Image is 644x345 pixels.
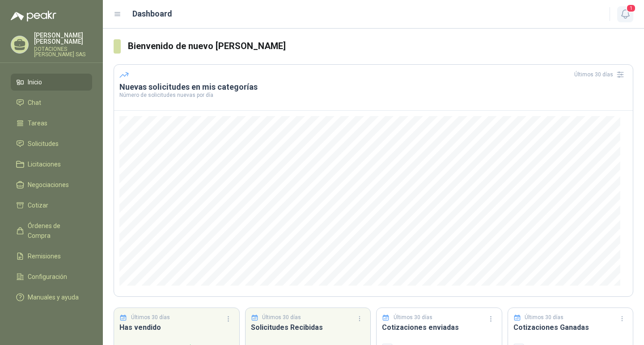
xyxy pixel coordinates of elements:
span: Tareas [28,118,47,128]
span: 1 [626,4,636,12]
span: Inicio [28,77,42,87]
p: Últimos 30 días [525,313,563,322]
span: Configuración [28,272,67,282]
p: DOTACIONES [PERSON_NAME] SAS [34,46,92,57]
span: Chat [28,98,41,108]
a: Manuales y ayuda [11,289,92,306]
button: 1 [617,6,633,22]
p: Número de solicitudes nuevas por día [119,92,627,98]
p: Últimos 30 días [394,313,432,322]
span: Órdenes de Compra [28,221,84,241]
h3: Nuevas solicitudes en mis categorías [119,82,627,92]
a: Solicitudes [11,135,92,152]
span: Solicitudes [28,139,59,149]
a: Chat [11,94,92,111]
span: Remisiones [28,251,61,261]
p: Últimos 30 días [262,313,301,322]
div: Últimos 30 días [574,67,627,82]
a: Remisiones [11,248,92,265]
h3: Cotizaciones enviadas [382,322,496,333]
a: Licitaciones [11,156,92,173]
p: Últimos 30 días [131,313,170,322]
a: Cotizar [11,197,92,214]
h3: Cotizaciones Ganadas [513,322,628,333]
span: Cotizar [28,200,48,210]
a: Tareas [11,115,92,132]
a: Órdenes de Compra [11,217,92,244]
h1: Dashboard [132,8,172,20]
a: Negociaciones [11,176,92,193]
span: Licitaciones [28,159,61,169]
h3: Has vendido [119,322,234,333]
h3: Solicitudes Recibidas [251,322,365,333]
a: Inicio [11,74,92,91]
span: Manuales y ayuda [28,292,79,302]
span: Negociaciones [28,180,69,190]
h3: Bienvenido de nuevo [PERSON_NAME] [128,39,633,53]
a: Configuración [11,268,92,285]
p: [PERSON_NAME] [PERSON_NAME] [34,32,92,45]
img: Logo peakr [11,11,56,21]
